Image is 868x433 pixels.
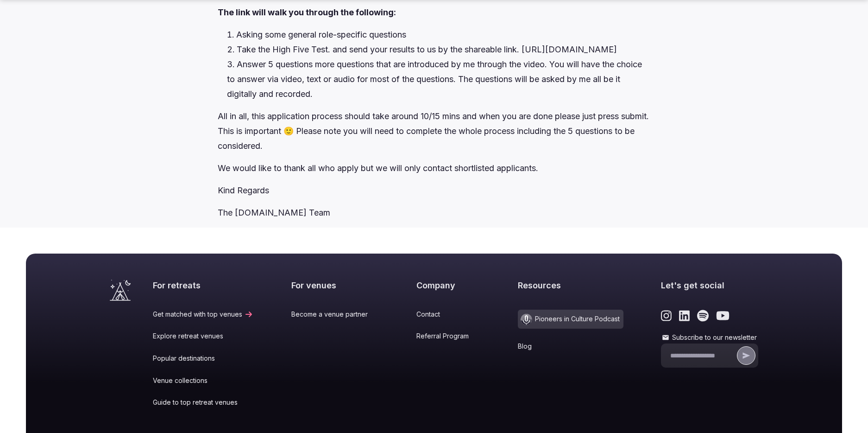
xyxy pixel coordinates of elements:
a: Contact [416,310,480,319]
a: Link to the retreats and venues Instagram page [661,310,672,322]
a: Popular destinations [153,354,253,363]
a: Link to the retreats and venues Spotify page [697,310,709,322]
p: All in all, this application process should take around 10/15 mins and when you are done please j... [218,109,650,153]
h2: Resources [518,280,623,291]
label: Subscribe to our newsletter [661,333,758,342]
a: Visit the homepage [110,280,131,301]
a: Pioneers in Culture Podcast [518,310,623,329]
strong: The link will walk you through the following: [218,7,396,17]
a: Referral Program [416,331,480,341]
h2: Company [416,280,480,291]
li: Take the High Five Test. and send your results to us by the shareable link. [URL][DOMAIN_NAME] [227,42,650,57]
a: Get matched with top venues [153,310,253,319]
h2: For venues [291,280,379,291]
a: Become a venue partner [291,310,379,319]
a: Link to the retreats and venues LinkedIn page [679,310,690,322]
li: Asking some general role-specific questions [227,27,650,42]
p: We would like to thank all who apply but we will only contact shortlisted applicants. [218,161,650,176]
a: Explore retreat venues [153,331,253,341]
a: Venue collections [153,376,253,385]
li: Answer 5 questions more questions that are introduced by me through the video. You will have the ... [227,57,650,102]
p: The [DOMAIN_NAME] Team [218,205,650,220]
h2: For retreats [153,280,253,291]
a: Guide to top retreat venues [153,398,253,407]
a: Link to the retreats and venues Youtube page [716,310,730,322]
a: Blog [518,342,623,351]
p: Kind Regards [218,183,650,198]
h2: Let's get social [661,280,758,291]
